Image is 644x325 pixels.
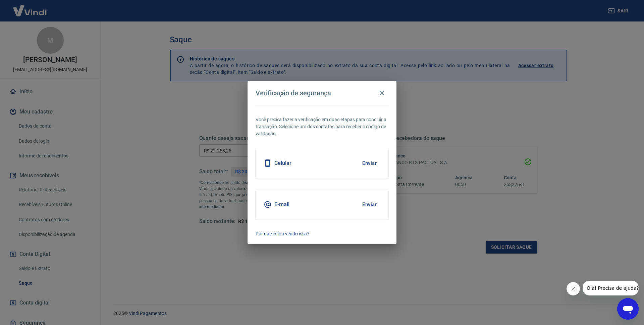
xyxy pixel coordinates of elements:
[567,282,580,295] iframe: Fechar mensagem
[359,197,380,212] button: Enviar
[617,298,639,320] iframe: Botão para abrir a janela de mensagens
[274,160,291,167] h5: Celular
[359,156,380,170] button: Enviar
[256,89,331,97] h4: Verificação de segurança
[583,281,639,295] iframe: Mensagem da empresa
[274,201,289,208] h5: E-mail
[256,230,388,237] a: Por que estou vendo isso?
[256,116,388,137] p: Você precisa fazer a verificação em duas etapas para concluir a transação. Selecione um dos conta...
[4,5,56,10] span: Olá! Precisa de ajuda?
